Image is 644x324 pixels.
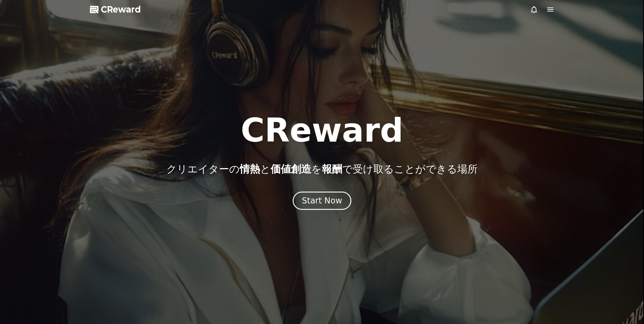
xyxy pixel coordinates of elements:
div: Start Now [302,195,342,206]
span: 情熱 [240,163,260,175]
span: 価値創造 [271,163,311,175]
p: クリエイターの と を で受け取ることができる場所 [166,163,478,175]
span: 報酬 [322,163,342,175]
a: Start Now [293,198,351,205]
h1: CReward [241,114,403,147]
a: CReward [90,4,141,15]
span: CReward [101,4,141,15]
button: Start Now [293,192,351,210]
